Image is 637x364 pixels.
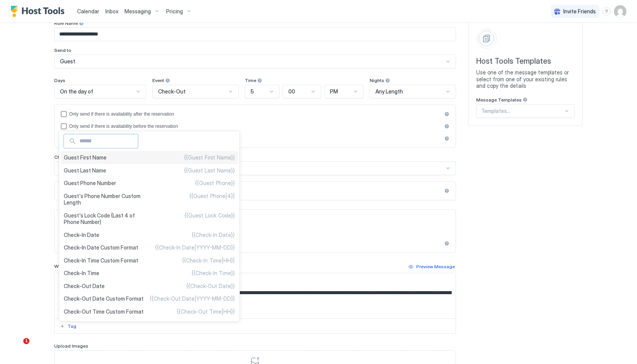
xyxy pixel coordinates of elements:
span: {{Guest Phone}} [195,180,235,187]
span: Check-Out Date Custom Format [64,295,144,302]
iframe: Intercom live chat [8,338,26,356]
span: Check-Out Date [64,283,105,290]
span: Guest Last Name [64,167,106,174]
span: {{Check-In Time|HH}} [182,257,235,264]
input: Input Field [76,135,137,148]
span: {{Check-In Time}} [192,270,235,277]
span: Check-Out Time Custom Format [64,308,144,315]
span: {{Guest Last Name}} [184,167,235,174]
span: {{Check-Out Time|HH}} [177,308,235,315]
span: Guest's Lock Code (Last 4 of Phone Number) [64,212,149,225]
span: {{Check-Out Time}} [186,321,235,328]
span: Check-Out Time [64,321,105,328]
span: Check-In Date [64,232,99,238]
span: Check-In Time Custom Format [64,257,138,264]
span: {{Guest First Name}} [184,154,235,161]
span: Guest Phone Number [64,180,116,187]
span: Guest First Name [64,154,107,161]
span: {{Check-Out Date|YYYY-MM-DD}} [150,295,235,302]
span: {{Check-In Date|YYYY-MM-DD}} [155,244,235,251]
span: 1 [23,338,29,344]
span: {{Check-In Date}} [192,232,235,238]
span: {{Guest Lock Code}} [184,212,235,225]
span: {{Guest Phone|4}} [189,193,235,206]
span: Check-In Time [64,270,99,277]
span: Check-In Date Custom Format [64,244,138,251]
span: Guest's Phone Number Custom Length [64,193,149,206]
span: {{Check-Out Date}} [186,283,235,290]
